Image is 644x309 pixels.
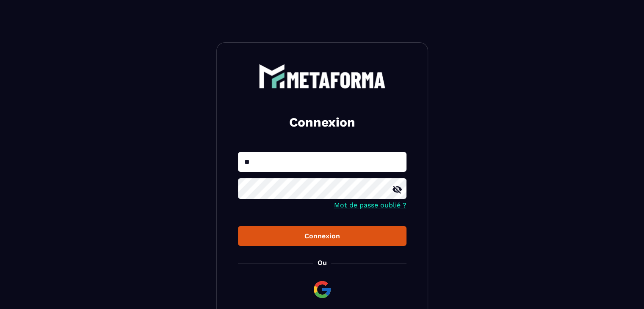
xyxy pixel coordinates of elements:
p: Ou [318,259,327,267]
div: Connexion [245,232,400,240]
img: google [312,279,332,300]
h2: Connexion [248,114,396,131]
a: logo [238,64,406,88]
img: logo [259,64,386,88]
button: Connexion [238,226,406,246]
a: Mot de passe oublié ? [334,201,406,209]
